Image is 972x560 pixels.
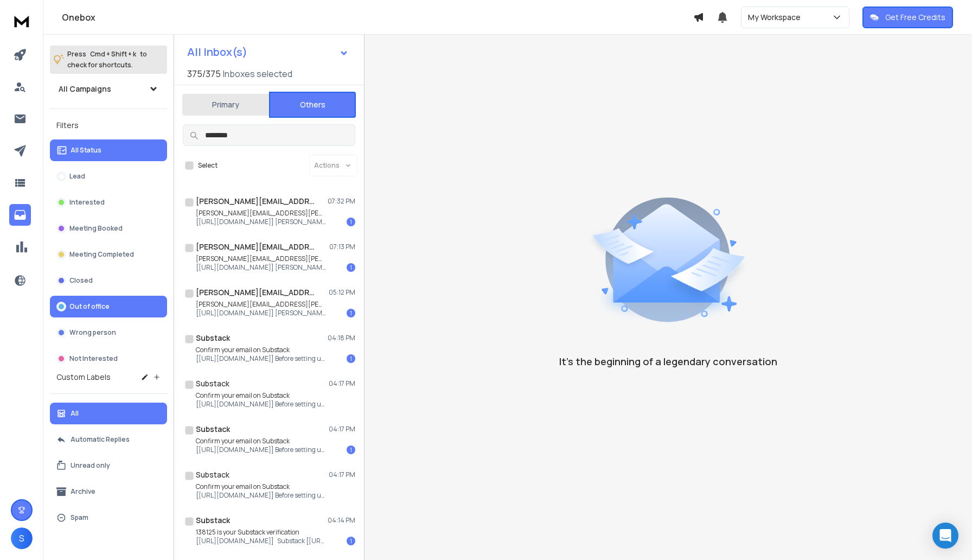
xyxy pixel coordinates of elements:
[329,243,355,251] p: 07:13 PM
[50,78,167,100] button: All Campaigns
[196,528,326,537] p: 138125 is your Substack verification
[50,166,167,187] button: Lead
[69,328,116,337] p: Wrong person
[50,322,167,343] button: Wrong person
[50,429,167,450] button: Automatic Replies
[182,93,269,117] button: Primary
[196,482,326,491] p: Confirm your email on Substack
[71,513,88,522] p: Spam
[71,435,130,444] p: Automatic Replies
[69,224,123,233] p: Meeting Booked
[196,515,230,526] h1: Substack
[196,437,326,446] p: Confirm your email on Substack
[50,507,167,529] button: Spam
[62,11,693,24] h1: Onebox
[196,391,326,400] p: Confirm your email on Substack
[196,300,326,309] p: [PERSON_NAME][EMAIL_ADDRESS][PERSON_NAME][DOMAIN_NAME] liked Quick hits: startups,
[59,84,111,94] h1: All Campaigns
[885,12,945,23] p: Get Free Credits
[69,276,93,285] p: Closed
[50,118,167,133] h3: Filters
[269,92,356,118] button: Others
[198,161,218,170] label: Select
[50,192,167,213] button: Interested
[196,218,326,226] p: [[URL][DOMAIN_NAME]] [PERSON_NAME][EMAIL_ADDRESS][PERSON_NAME][DOMAIN_NAME] liked New: fintech and
[196,469,229,480] h1: Substack
[196,424,230,435] h1: Substack
[50,218,167,239] button: Meeting Booked
[347,218,355,226] div: 1
[328,516,355,525] p: 04:14 PM
[328,334,355,342] p: 04:18 PM
[71,409,79,418] p: All
[748,12,805,23] p: My Workspace
[196,354,326,363] p: [[URL][DOMAIN_NAME]] Before setting up your publication,
[56,372,111,383] h3: Custom Labels
[329,425,355,434] p: 04:17 PM
[223,67,292,80] h3: Inboxes selected
[347,309,355,317] div: 1
[69,172,85,181] p: Lead
[178,41,357,63] button: All Inbox(s)
[196,400,326,409] p: [[URL][DOMAIN_NAME]] Before setting up your publication,
[50,348,167,370] button: Not Interested
[932,523,958,549] div: Open Intercom Messenger
[50,244,167,265] button: Meeting Completed
[50,139,167,161] button: All Status
[559,354,777,369] p: It’s the beginning of a legendary conversation
[196,254,326,263] p: [PERSON_NAME][EMAIL_ADDRESS][PERSON_NAME][DOMAIN_NAME] liked Your concise tech
[50,403,167,424] button: All
[88,48,138,60] span: Cmd + Shift + k
[329,470,355,479] p: 04:17 PM
[50,455,167,476] button: Unread only
[196,346,326,354] p: Confirm your email on Substack
[328,197,355,206] p: 07:32 PM
[69,198,105,207] p: Interested
[196,537,326,545] p: [[URL][DOMAIN_NAME]] Substack [[URL][DOMAIN_NAME]!,w_80,h_80,c_fill,f_auto,q_auto:good,fl_progres...
[71,461,110,470] p: Unread only
[11,527,33,549] button: S
[196,209,326,218] p: [PERSON_NAME][EMAIL_ADDRESS][PERSON_NAME][DOMAIN_NAME] liked New: fintech and
[50,296,167,317] button: Out of office
[50,270,167,291] button: Closed
[11,11,33,31] img: logo
[329,288,355,297] p: 05:12 PM
[862,7,953,28] button: Get Free Credits
[50,481,167,502] button: Archive
[187,47,247,58] h1: All Inbox(s)
[69,250,134,259] p: Meeting Completed
[71,146,101,155] p: All Status
[196,263,326,272] p: [[URL][DOMAIN_NAME]] [PERSON_NAME][EMAIL_ADDRESS][PERSON_NAME][DOMAIN_NAME] liked Your concise tech
[196,491,326,500] p: [[URL][DOMAIN_NAME]] Before setting up your publication,
[196,287,315,298] h1: [PERSON_NAME][EMAIL_ADDRESS][PERSON_NAME][DOMAIN_NAME]
[329,379,355,388] p: 04:17 PM
[196,241,315,252] h1: [PERSON_NAME][EMAIL_ADDRESS][PERSON_NAME][DOMAIN_NAME]
[196,378,229,389] h1: Substack
[347,263,355,272] div: 1
[196,333,230,343] h1: Substack
[347,446,355,454] div: 1
[69,354,118,363] p: Not Interested
[196,446,326,454] p: [[URL][DOMAIN_NAME]] Before setting up your publication,
[196,196,315,207] h1: [PERSON_NAME][EMAIL_ADDRESS][PERSON_NAME][DOMAIN_NAME]
[347,537,355,545] div: 1
[196,309,326,317] p: [[URL][DOMAIN_NAME]] [PERSON_NAME][EMAIL_ADDRESS][PERSON_NAME][DOMAIN_NAME] liked Quick hits: sta...
[69,302,110,311] p: Out of office
[347,354,355,363] div: 1
[71,487,95,496] p: Archive
[187,67,221,80] span: 375 / 375
[67,49,147,71] p: Press to check for shortcuts.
